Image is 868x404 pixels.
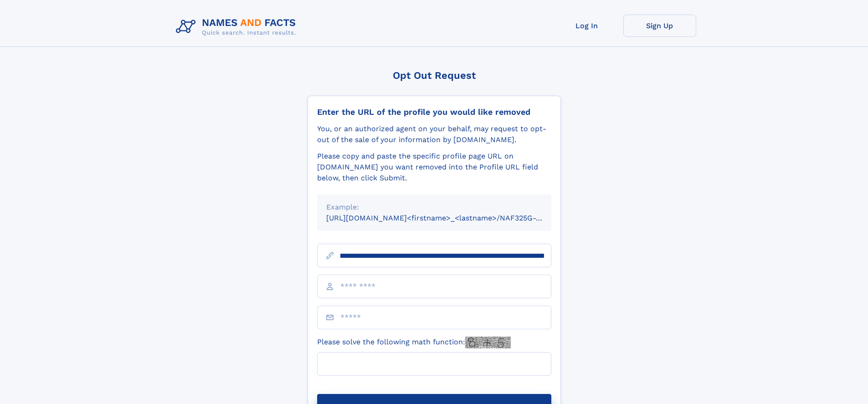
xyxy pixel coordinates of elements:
[326,202,542,213] div: Example:
[317,123,551,145] div: You, or an authorized agent on your behalf, may request to opt-out of the sale of your informatio...
[550,15,623,37] a: Log In
[317,107,551,117] div: Enter the URL of the profile you would like removed
[326,214,569,222] small: [URL][DOMAIN_NAME]<firstname>_<lastname>/NAF325G-xxxxxxxx
[317,337,511,348] label: Please solve the following math function:
[308,70,561,81] div: Opt Out Request
[317,151,551,184] div: Please copy and paste the specific profile page URL on [DOMAIN_NAME] you want removed into the Pr...
[172,15,303,39] img: Logo Names and Facts
[623,15,696,37] a: Sign Up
